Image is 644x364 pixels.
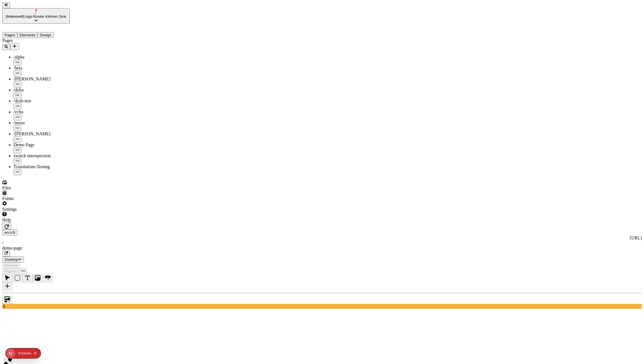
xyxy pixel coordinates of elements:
[43,274,53,282] button: Button
[4,263,18,268] span: Preview
[4,230,15,235] span: en-US
[13,66,70,71] div: /beta
[12,274,22,282] button: Box
[2,262,20,268] button: Preview
[2,207,70,212] div: Settings
[2,8,70,24] button: [Makeswift] App Router Kitchen Sink
[17,32,38,38] button: Elements
[4,269,17,273] span: Publish
[6,14,66,19] span: [Makeswift] App Router Kitchen Sink
[13,87,70,93] div: /delta
[2,268,19,274] button: Publish
[10,43,19,50] button: Add new
[13,55,70,60] div: /alpha
[33,274,43,282] button: Image
[13,153,70,158] div: swatch introspection
[4,257,18,262] span: Desktop
[2,32,17,38] button: Pages
[2,185,70,190] div: Files
[13,77,70,82] div: /[PERSON_NAME]
[13,98,70,104] div: /draft-test
[22,274,33,282] button: Text
[13,120,70,125] div: /menu
[13,131,70,136] div: /[PERSON_NAME]
[2,304,642,309] div: A
[2,241,642,246] div: /
[2,38,70,43] div: Pages
[2,257,24,262] button: Desktop
[2,235,642,241] div: [URL]
[2,5,82,10] p: Cookie Test Route
[2,217,70,223] div: Help
[13,109,70,114] div: /echo
[2,196,70,201] div: Forms
[2,246,642,251] div: demo-page
[13,142,70,147] div: Demo Page
[2,230,17,235] button: Open locale picker
[13,164,70,169] div: Translations Testing
[37,32,54,38] button: Design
